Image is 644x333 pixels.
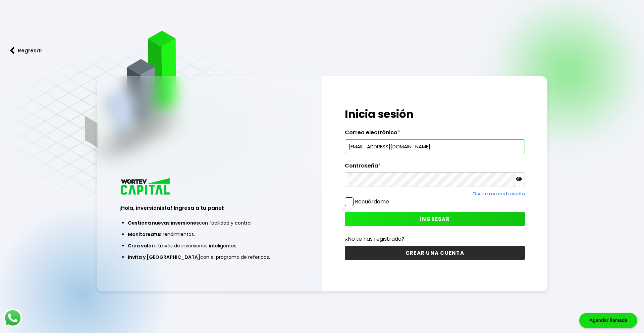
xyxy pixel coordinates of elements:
button: INGRESAR [345,212,525,226]
img: logo_wortev_capital [119,177,172,197]
li: con el programa de referidos. [128,251,291,263]
label: Contraseña [345,162,525,173]
span: Invita y [GEOGRAPHIC_DATA] [128,254,200,260]
span: Gestiona nuevas inversiones [128,220,199,226]
a: ¿No te has registrado?CREAR UNA CUENTA [345,235,525,260]
li: con facilidad y control. [128,217,291,229]
h1: Inicia sesión [345,106,525,122]
button: CREAR UNA CUENTA [345,246,525,260]
img: flecha izquierda [10,47,15,54]
li: a través de inversiones inteligentes. [128,240,291,251]
p: ¿No te has registrado? [345,235,525,243]
span: Monitorea [128,231,154,238]
img: logos_whatsapp-icon.242b2217.svg [3,308,22,327]
li: tus rendimientos. [128,229,291,240]
div: Agendar llamada [579,313,637,328]
a: Olvidé mi contraseña [472,190,525,197]
label: Correo electrónico [345,129,525,139]
span: Crea valor [128,242,154,249]
input: hola@wortev.capital [348,140,522,154]
h3: ¡Hola, inversionista! Ingresa a tu panel: [119,204,300,212]
label: Recuérdame [355,198,389,205]
span: INGRESAR [420,216,450,223]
